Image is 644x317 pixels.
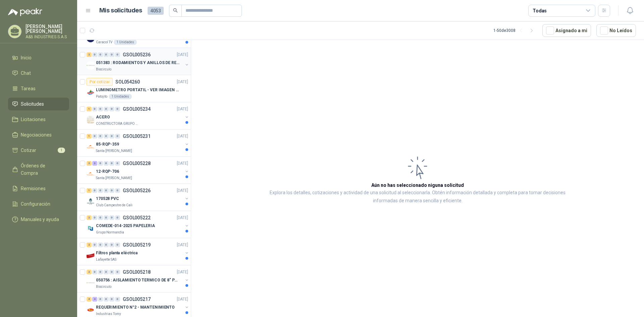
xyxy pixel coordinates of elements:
a: 2 0 0 0 0 0 GSOL005218[DATE] Company Logo050756 : AISLAMIENTO TERMICO DE 8" PARA TUBERIABiocirculo [87,268,190,289]
div: 0 [98,243,103,247]
p: GSOL005219 [123,243,151,247]
div: 0 [104,52,109,57]
div: 0 [109,52,114,57]
span: Manuales y ayuda [21,216,59,223]
div: 0 [115,297,120,302]
div: 0 [115,107,120,111]
div: 1 - 50 de 3008 [493,25,537,36]
div: 1 [87,107,92,111]
a: 2 3 0 0 0 0 GSOL005228[DATE] Company Logo12-RQP-706Santa [PERSON_NAME] [87,159,190,181]
p: Lafayette SAS [96,257,116,262]
div: 0 [92,270,97,274]
a: 4 4 0 0 0 0 GSOL005217[DATE] Company LogoREQUERIMIENTO N°2 - MANTENIMIENTOIndustrias Tomy [87,295,190,317]
div: 0 [92,215,97,220]
span: Tareas [21,85,36,92]
div: 0 [104,215,109,220]
p: GSOL005217 [123,297,151,302]
div: 0 [109,134,114,139]
img: Company Logo [87,224,95,232]
span: Licitaciones [21,116,46,123]
p: Santa [PERSON_NAME] [96,175,132,181]
div: 0 [98,161,103,166]
div: 3 [92,161,97,166]
div: 0 [98,270,103,274]
a: Órdenes de Compra [8,159,69,179]
p: GSOL005226 [123,188,151,193]
span: search [173,8,178,13]
div: 0 [104,134,109,139]
div: 0 [98,107,103,111]
div: 2 [87,270,92,274]
div: 0 [104,270,109,274]
img: Company Logo [87,116,95,124]
p: A&B INDUSTRIES S.A.S [25,35,69,39]
p: 12-RQP-706 [96,168,119,175]
p: GSOL005231 [123,134,151,139]
div: 0 [104,107,109,111]
span: Cotizar [21,147,36,154]
p: [DATE] [177,133,188,140]
div: 0 [109,161,114,166]
p: [DATE] [177,269,188,275]
p: Filtros planta eléctrica [96,250,138,256]
img: Company Logo [87,252,95,260]
p: GSOL005228 [123,161,151,166]
div: 0 [92,188,97,193]
div: 0 [98,134,103,139]
a: Configuración [8,198,69,210]
p: [PERSON_NAME] [PERSON_NAME] [25,24,69,34]
a: Tareas [8,82,69,95]
div: 0 [98,52,103,57]
span: Solicitudes [21,100,44,108]
div: 0 [109,188,114,193]
div: Todas [533,7,547,14]
a: 2 0 0 0 0 0 GSOL005222[DATE] Company LogoCOMEDE-014-2025 PAPELERIAGrupo Normandía [87,214,190,235]
div: 0 [92,243,97,247]
img: Company Logo [87,170,95,178]
p: [DATE] [177,79,188,85]
div: 0 [115,215,120,220]
a: Cotizar1 [8,144,69,157]
div: 2 [87,161,92,166]
div: 0 [115,161,120,166]
div: 1 Unidades [114,40,137,45]
div: 2 [87,243,92,247]
a: Negociaciones [8,128,69,141]
p: Patojito [96,94,107,99]
a: 1 0 0 0 0 0 GSOL005231[DATE] Company Logo85-RQP-359Santa [PERSON_NAME] [87,132,190,154]
div: 2 [87,52,92,57]
span: Órdenes de Compra [21,162,63,177]
a: 2 0 0 0 0 0 GSOL005236[DATE] Company Logo051383 : RODAMIENTOS Y ANILLOS DE RETENCION RUEDASBiocir... [87,51,190,72]
a: Solicitudes [8,98,69,110]
img: Company Logo [87,197,95,205]
span: Configuración [21,200,50,208]
a: 1 0 0 0 0 0 GSOL005234[DATE] Company LogoACEROCONSTRUCTORA GRUPO FIP [87,105,190,126]
div: 0 [109,270,114,274]
p: Biocirculo [96,67,111,72]
a: Inicio [8,51,69,64]
p: [DATE] [177,242,188,248]
h1: Mis solicitudes [99,6,142,15]
a: 1 0 0 0 0 0 GSOL005226[DATE] Company Logo170528 PVCClub Campestre de Cali [87,187,190,208]
a: Manuales y ayuda [8,213,69,226]
p: Industrias Tomy [96,311,121,317]
div: 0 [115,52,120,57]
div: 1 Unidades [109,94,132,99]
p: GSOL005234 [123,107,151,111]
p: CONSTRUCTORA GRUPO FIP [96,121,138,126]
div: 0 [115,270,120,274]
p: Santa [PERSON_NAME] [96,148,132,154]
img: Company Logo [87,61,95,69]
div: 0 [109,215,114,220]
p: Club Campestre de Cali [96,203,132,208]
p: REQUERIMIENTO N°2 - MANTENIMIENTO [96,304,175,311]
span: Remisiones [21,185,46,192]
span: Negociaciones [21,131,52,139]
div: 0 [92,52,97,57]
div: 0 [98,188,103,193]
p: Caracol TV [96,40,112,45]
div: 0 [98,215,103,220]
button: Asignado a mi [542,24,591,37]
a: 2 0 0 0 0 0 GSOL005219[DATE] Company LogoFiltros planta eléctricaLafayette SAS [87,241,190,262]
p: Grupo Normandía [96,230,124,235]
